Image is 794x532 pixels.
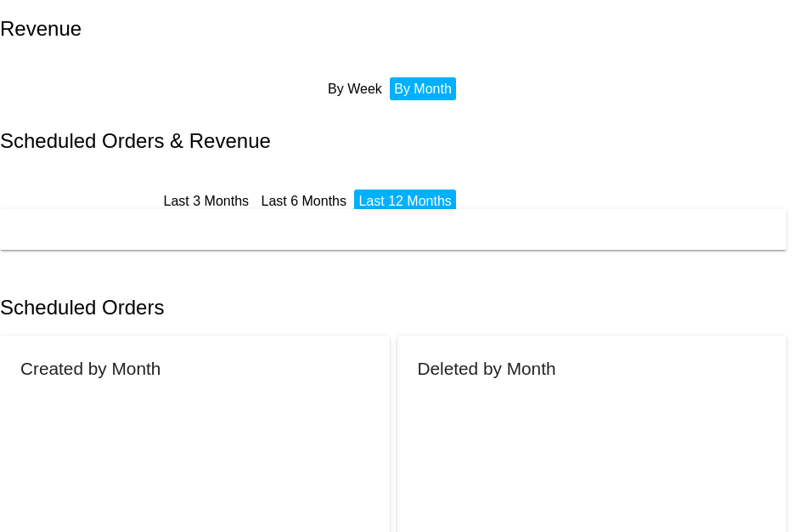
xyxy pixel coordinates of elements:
[261,194,346,208] a: Last 6 Months
[324,77,386,100] li: By Week
[418,359,556,378] h2: Deleted by Month
[390,77,456,100] li: By Month
[20,359,160,378] h2: Created by Month
[164,194,250,208] a: Last 3 Months
[358,194,451,208] a: Last 12 Months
